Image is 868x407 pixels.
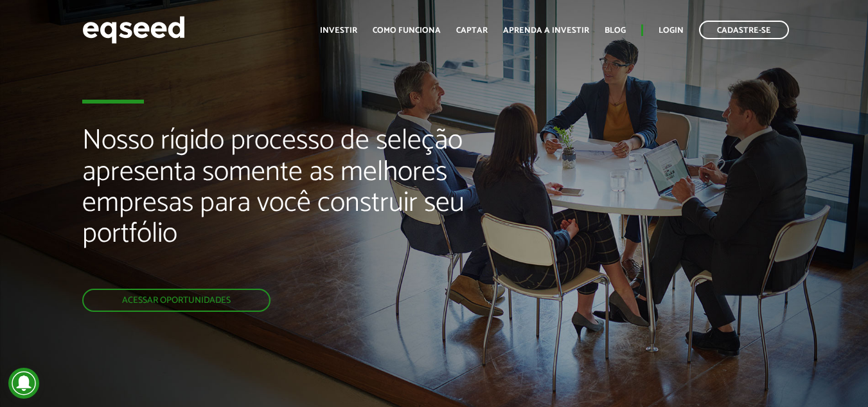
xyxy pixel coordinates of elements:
a: Como funciona [373,26,441,35]
h2: Nosso rígido processo de seleção apresenta somente as melhores empresas para você construir seu p... [82,125,497,289]
img: EqSeed [82,13,185,47]
a: Captar [456,26,488,35]
a: Login [659,26,684,35]
a: Blog [605,26,626,35]
a: Investir [320,26,357,35]
a: Cadastre-se [699,21,789,39]
a: Acessar oportunidades [82,289,270,312]
a: Aprenda a investir [503,26,589,35]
